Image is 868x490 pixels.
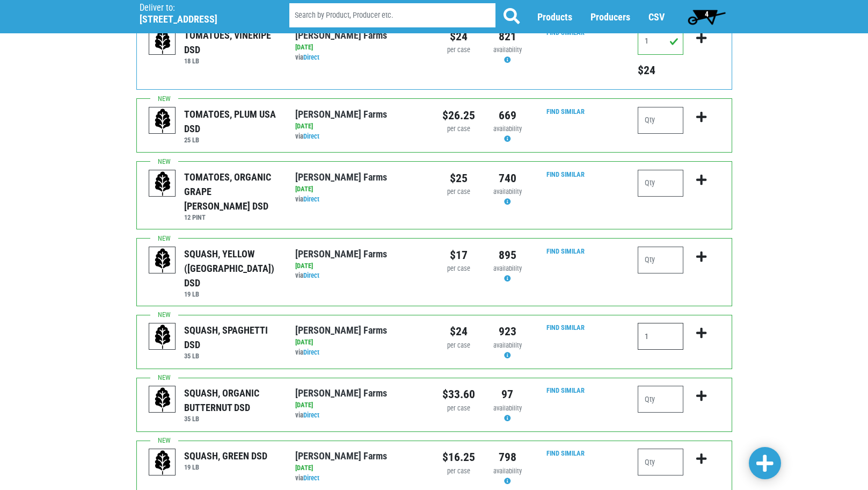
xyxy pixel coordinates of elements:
[295,42,426,53] div: [DATE]
[303,348,319,356] a: Direct
[546,323,585,332] a: Find Similar
[295,337,426,348] div: [DATE]
[491,323,524,340] div: 923
[303,271,319,279] a: Direct
[295,194,426,205] div: via
[442,45,475,55] div: per case
[303,411,319,419] a: Direct
[638,63,683,77] h5: $24
[638,170,683,197] input: Qty
[295,53,426,63] div: via
[493,404,522,412] span: availability
[493,264,522,272] span: availability
[149,170,176,197] img: placeholder-variety-43d6402dacf2d531de610a020419775a.svg
[184,247,279,290] div: SQUASH, YELLOW ([GEOGRAPHIC_DATA]) DSD
[493,46,522,54] span: availability
[184,463,267,471] h6: 19 LB
[295,325,387,336] a: [PERSON_NAME] Farms
[295,348,426,358] div: via
[149,28,176,55] img: placeholder-variety-43d6402dacf2d531de610a020419775a.svg
[295,410,426,421] div: via
[546,170,585,178] a: Find Similar
[184,352,279,360] h6: 35 LB
[295,132,426,142] div: via
[184,170,279,213] div: TOMATOES, ORGANIC GRAPE [PERSON_NAME] DSD
[140,3,262,13] p: Deliver to:
[303,53,319,61] a: Direct
[295,271,426,281] div: via
[442,170,475,187] div: $25
[546,247,585,255] a: Find Similar
[493,125,522,133] span: availability
[184,28,279,57] div: TOMATOES, VINERIPE DSD
[184,213,279,221] h6: 12 PINT
[442,247,475,264] div: $17
[638,323,683,350] input: Qty
[491,386,524,403] div: 97
[442,187,475,197] div: per case
[491,247,524,264] div: 895
[493,341,522,349] span: availability
[295,248,387,260] a: [PERSON_NAME] Farms
[303,474,319,482] a: Direct
[295,121,426,132] div: [DATE]
[295,450,387,462] a: [PERSON_NAME] Farms
[442,323,475,340] div: $24
[638,449,683,475] input: Qty
[638,107,683,134] input: Qty
[149,386,176,413] img: placeholder-variety-43d6402dacf2d531de610a020419775a.svg
[149,247,176,274] img: placeholder-variety-43d6402dacf2d531de610a020419775a.svg
[493,467,522,475] span: availability
[295,30,387,41] a: [PERSON_NAME] Farms
[149,449,176,476] img: placeholder-variety-43d6402dacf2d531de610a020419775a.svg
[491,170,524,187] div: 740
[149,323,176,350] img: placeholder-variety-43d6402dacf2d531de610a020419775a.svg
[303,195,319,203] a: Direct
[140,13,262,25] h5: [STREET_ADDRESS]
[295,184,426,194] div: [DATE]
[442,28,475,45] div: $24
[442,341,475,351] div: per case
[442,403,475,414] div: per case
[638,247,683,273] input: Qty
[295,171,387,183] a: [PERSON_NAME] Farms
[184,415,279,423] h6: 35 LB
[184,386,279,415] div: SQUASH, ORGANIC BUTTERNUT DSD
[442,124,475,134] div: per case
[546,28,585,37] a: Find Similar
[546,449,585,457] a: Find Similar
[648,11,665,23] a: CSV
[491,449,524,466] div: 798
[184,290,279,298] h6: 19 LB
[295,387,387,399] a: [PERSON_NAME] Farms
[442,107,475,124] div: $26.25
[638,386,683,413] input: Qty
[442,264,475,274] div: per case
[491,28,524,45] div: 821
[184,323,279,352] div: SQUASH, SPAGHETTI DSD
[442,386,475,403] div: $33.60
[303,132,319,140] a: Direct
[442,466,475,477] div: per case
[295,109,387,120] a: [PERSON_NAME] Farms
[493,188,522,196] span: availability
[184,107,279,136] div: TOMATOES, PLUM USA DSD
[184,449,267,463] div: SQUASH, GREEN DSD
[537,11,572,23] a: Products
[546,386,585,394] a: Find Similar
[705,10,709,18] span: 4
[184,57,279,65] h6: 18 LB
[184,136,279,144] h6: 25 LB
[590,11,630,23] a: Producers
[683,6,731,27] a: 4
[295,261,426,271] div: [DATE]
[638,28,683,55] input: Qty
[546,107,585,116] a: Find Similar
[295,463,426,473] div: [DATE]
[491,107,524,124] div: 669
[149,107,176,134] img: placeholder-variety-43d6402dacf2d531de610a020419775a.svg
[289,3,495,27] input: Search by Product, Producer etc.
[442,449,475,466] div: $16.25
